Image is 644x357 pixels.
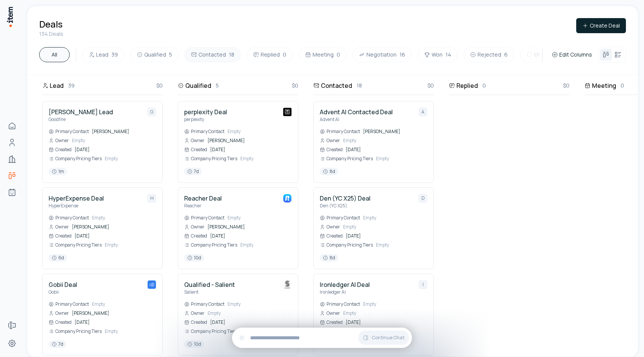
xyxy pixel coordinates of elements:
span: $0 [292,81,298,90]
div: Company Pricing Tiers [49,156,102,162]
span: Empty [92,301,156,307]
div: Primary Contact [184,129,224,135]
span: $0 [563,81,569,90]
div: Qualified - SalientSalientSalientPrimary ContactEmptyOwnerEmptyCreated[DATE]Company Pricing Tiers... [178,274,298,355]
div: Den (YC X25) DealDen (YC X25)DPrimary ContactEmptyOwnerEmptyCreated[DATE]Company Pricing TiersEmp... [313,187,434,269]
span: Empty [92,215,156,221]
span: 5 [169,51,172,58]
div: G [147,107,156,116]
p: 39 [68,81,75,90]
div: A [418,107,427,116]
button: Continue Chat [358,331,409,345]
span: $0 [156,81,163,90]
a: Deals [5,168,20,183]
span: Empty [72,138,156,144]
div: Created [184,147,207,153]
span: 39 [111,51,118,58]
div: Advent AI Contacted DealAdvent AIAPrimary Contact[PERSON_NAME]OwnerEmptyCreated[DATE]Company Pric... [313,101,434,183]
span: [DATE] [346,319,427,325]
button: 10d [184,254,204,263]
p: 0 [621,81,624,90]
h3: Meeting [592,81,616,90]
a: Gobii DealGobiiGobiiPrimary ContactEmptyOwner[PERSON_NAME]Created[DATE]Company Pricing TiersEmpty7d [49,280,156,349]
h3: Contacted [321,81,352,90]
h3: Qualified [185,81,211,90]
a: HyperExpense DealHyperExpenseHPrimary ContactEmptyOwner[PERSON_NAME]Created[DATE]Company Pricing ... [49,194,156,263]
span: [DATE] [210,233,292,239]
button: Meeting0 [299,47,346,62]
span: [PERSON_NAME] [208,138,292,144]
span: 7d [184,168,202,175]
p: Ironledger AI [320,289,370,295]
div: D [418,194,427,203]
p: Gobii [49,289,77,295]
button: Ghosted [520,47,572,62]
div: Owner [184,310,204,316]
div: HyperExpense DealHyperExpenseHPrimary ContactEmptyOwner[PERSON_NAME]Created[DATE]Company Pricing ... [42,187,163,269]
p: Advent AI [320,116,393,123]
span: [PERSON_NAME] [72,224,156,230]
span: [DATE] [75,147,156,153]
a: perplexity DealperplexityperplexityPrimary ContactEmptyOwner[PERSON_NAME]Created[DATE]Company Pri... [184,107,292,176]
div: Owner [49,310,69,316]
div: H [147,194,156,203]
div: [PERSON_NAME] LeadGoodfireGPrimary Contact[PERSON_NAME]OwnerEmptyCreated[DATE]Company Pricing Tie... [42,101,163,183]
div: Company Pricing Tiers [184,328,237,334]
h4: perplexity Deal [184,107,227,116]
p: 134 Deals [39,30,63,38]
span: [DATE] [346,147,427,153]
a: Advent AI Contacted DealAdvent AIAPrimary Contact[PERSON_NAME]OwnerEmptyCreated[DATE]Company Pric... [320,107,427,176]
div: Company Pricing Tiers [320,156,373,162]
div: Primary Contact [320,129,360,135]
span: 14 [446,51,451,58]
a: Home [5,118,20,133]
button: 7d [49,340,66,349]
a: Forms [5,318,20,333]
h4: Reacher Deal [184,194,222,203]
span: [PERSON_NAME] [92,129,156,135]
span: [DATE] [346,233,427,239]
span: 10d [184,340,204,348]
span: Empty [376,242,427,248]
span: Empty [227,129,292,135]
span: [DATE] [75,319,156,325]
p: 18 [357,81,362,90]
h4: Gobii Deal [49,280,77,289]
button: Negotiation16 [353,47,412,62]
div: Gobii DealGobiiGobiiPrimary ContactEmptyOwner[PERSON_NAME]Created[DATE]Company Pricing TiersEmpty7d [42,274,163,355]
div: Owner [184,224,204,230]
div: Primary Contact [320,215,360,221]
img: Gobii [147,280,156,289]
div: perplexity DealperplexityperplexityPrimary ContactEmptyOwner[PERSON_NAME]Created[DATE]Company Pri... [178,101,298,183]
a: People [5,135,20,150]
img: Salient [283,280,292,289]
a: Den (YC X25) DealDen (YC X25)DPrimary ContactEmptyOwnerEmptyCreated[DATE]Company Pricing TiersEmp... [320,194,427,263]
h3: Replied [456,81,478,90]
button: 6d [49,254,67,263]
span: Empty [240,242,292,248]
h1: Deals [39,18,63,30]
button: Qualified5 [130,47,179,62]
p: Goodfire [49,116,113,123]
button: Create Deal [576,18,626,33]
div: Reacher DealReacherReacherPrimary ContactEmptyOwner[PERSON_NAME]Created[DATE]Company Pricing Tier... [178,187,298,269]
p: HyperExpense [49,203,104,209]
img: perplexity [283,107,292,116]
span: Empty [208,310,292,316]
a: Companies [5,152,20,167]
button: 7d [184,168,202,176]
span: 18 [229,51,234,58]
h4: Advent AI Contacted Deal [320,107,393,116]
div: Created [320,147,343,153]
button: Lead39 [82,47,124,62]
span: Empty [343,224,427,230]
img: Item Brain Logo [6,6,14,28]
h4: HyperExpense Deal [49,194,104,203]
div: Company Pricing Tiers [320,242,373,248]
button: Won14 [418,47,458,62]
button: Rejected6 [464,47,514,62]
div: Owner [184,138,204,144]
img: Reacher [283,194,292,203]
span: 1m [49,168,67,175]
span: $0 [427,81,434,90]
